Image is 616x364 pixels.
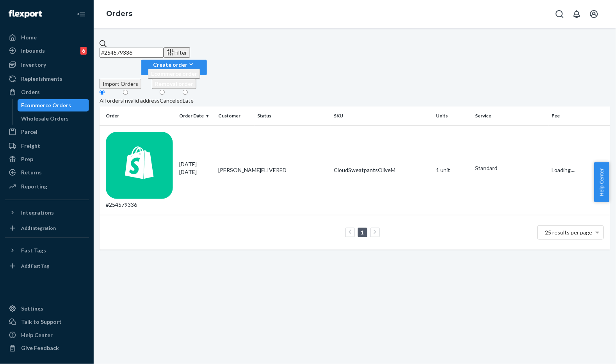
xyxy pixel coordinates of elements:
button: Integrations [5,206,89,219]
div: Canceled [160,97,183,105]
button: Ecommerce order [148,69,200,79]
div: Settings [21,305,43,313]
div: Inbounds [21,47,45,55]
input: All orders [100,90,105,95]
a: Returns [5,166,89,179]
div: Inventory [21,61,46,69]
td: Loading.... [549,125,610,215]
div: Add Fast Tag [21,263,49,269]
a: Orders [106,9,132,18]
div: [DATE] [179,160,212,176]
button: Open account menu [586,6,602,22]
div: Talk to Support [21,318,62,326]
button: Filter [164,47,190,58]
span: Removal order [155,80,193,87]
a: Parcel [5,126,89,138]
div: All orders [100,97,123,105]
th: SKU [331,107,433,125]
a: Wholesale Orders [18,112,89,125]
button: Removal order [152,79,196,89]
button: Give Feedback [5,342,89,355]
div: CloudSweatpantsOliveM [334,166,430,174]
div: Ecommerce Orders [21,101,71,109]
a: Freight [5,140,89,152]
ol: breadcrumbs [100,3,139,25]
a: Home [5,31,89,44]
a: Inbounds6 [5,44,89,57]
button: Open Search Box [552,6,568,22]
a: Reporting [5,180,89,193]
th: Fee [549,107,610,125]
img: Flexport logo [9,10,42,18]
button: Open notifications [569,6,585,22]
div: Add Integration [21,225,56,231]
a: Add Fast Tag [5,260,89,272]
span: Ecommerce order [151,70,197,77]
div: Parcel [21,128,37,136]
div: Home [21,34,37,41]
th: Order Date [176,107,215,125]
th: Order [100,107,176,125]
input: Invalid address [123,90,128,95]
div: Filter [167,48,187,57]
th: Units [433,107,472,125]
a: Help Center [5,329,89,341]
div: Reporting [21,183,47,190]
a: Replenishments [5,73,89,85]
div: #254579336 [106,132,173,209]
div: DELIVERED [258,166,328,174]
button: Fast Tags [5,244,89,257]
td: 1 unit [433,125,472,215]
a: Settings [5,302,89,315]
button: Create orderEcommerce orderRemoval order [141,60,207,75]
a: Inventory [5,59,89,71]
div: Freight [21,142,40,150]
a: Add Integration [5,222,89,234]
div: Prep [21,155,33,163]
input: Canceled [160,90,165,95]
div: Help Center [21,331,53,339]
button: Import Orders [100,79,141,89]
a: Orders [5,86,89,98]
a: Page 1 is your current page [360,229,366,236]
div: Integrations [21,209,54,217]
input: Late [183,90,188,95]
div: Wholesale Orders [21,115,69,123]
a: Ecommerce Orders [18,99,89,112]
div: Invalid address [123,97,160,105]
span: 25 results per page [545,229,593,236]
div: Give Feedback [21,344,59,352]
th: Status [255,107,331,125]
th: Service [472,107,549,125]
p: Standard [475,164,546,172]
div: Replenishments [21,75,62,83]
div: Customer [218,112,251,119]
div: 6 [80,47,87,55]
input: Search orders [100,48,164,58]
div: Create order [148,60,200,69]
button: Close Navigation [73,6,89,22]
a: Prep [5,153,89,165]
div: Fast Tags [21,247,46,254]
button: Help Center [594,162,609,202]
p: [DATE] [179,168,212,176]
a: Talk to Support [5,316,89,328]
div: Returns [21,169,42,176]
td: [PERSON_NAME] [215,125,254,215]
div: Orders [21,88,40,96]
div: Late [183,97,194,105]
